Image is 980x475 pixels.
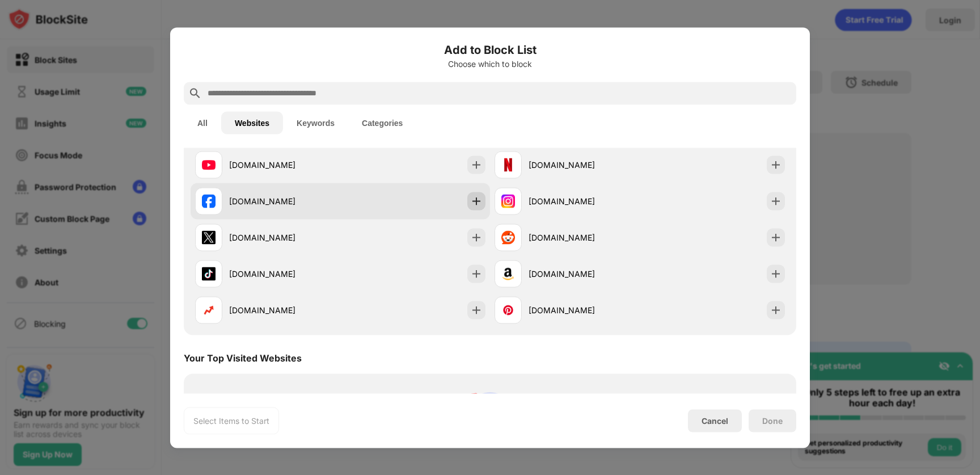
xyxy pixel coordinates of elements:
img: search.svg [188,86,202,100]
img: favicons [202,267,216,280]
div: [DOMAIN_NAME] [229,195,340,207]
div: [DOMAIN_NAME] [529,268,640,280]
img: favicons [501,303,515,317]
img: favicons [202,158,216,171]
img: favicons [501,267,515,280]
img: favicons [501,158,515,171]
div: [DOMAIN_NAME] [229,232,340,243]
div: [DOMAIN_NAME] [529,195,640,207]
div: Select Items to Start [193,415,269,426]
div: [DOMAIN_NAME] [529,304,640,316]
h6: Add to Block List [184,41,796,58]
div: Choose which to block [184,59,796,68]
img: favicons [202,194,216,208]
button: Categories [348,111,416,134]
div: [DOMAIN_NAME] [229,159,340,171]
div: [DOMAIN_NAME] [229,268,340,280]
div: [DOMAIN_NAME] [229,304,340,316]
button: All [184,111,221,134]
img: favicons [501,194,515,208]
div: Cancel [702,416,728,426]
img: favicons [501,230,515,244]
div: [DOMAIN_NAME] [529,232,640,243]
button: Keywords [283,111,348,134]
div: [DOMAIN_NAME] [529,159,640,171]
div: Done [762,416,783,425]
button: Websites [221,111,283,134]
div: Your Top Visited Websites [184,352,302,363]
img: favicons [202,303,216,317]
img: personal-suggestions.svg [463,387,517,442]
img: favicons [202,230,216,244]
